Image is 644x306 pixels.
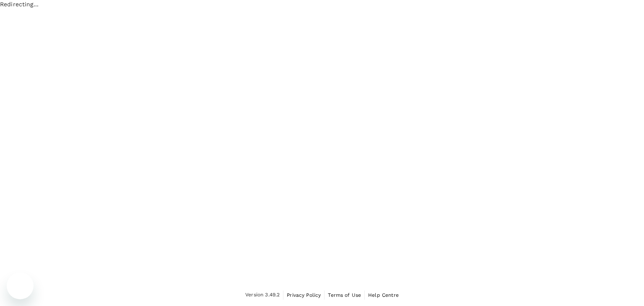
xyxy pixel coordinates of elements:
span: Privacy Policy [287,292,321,298]
span: Version 3.49.2 [245,291,280,299]
a: Privacy Policy [287,290,321,300]
a: Help Centre [368,290,399,300]
a: Terms of Use [328,290,361,300]
span: Terms of Use [328,292,361,298]
iframe: Botón para iniciar la ventana de mensajería [7,272,34,299]
span: Help Centre [368,292,399,298]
